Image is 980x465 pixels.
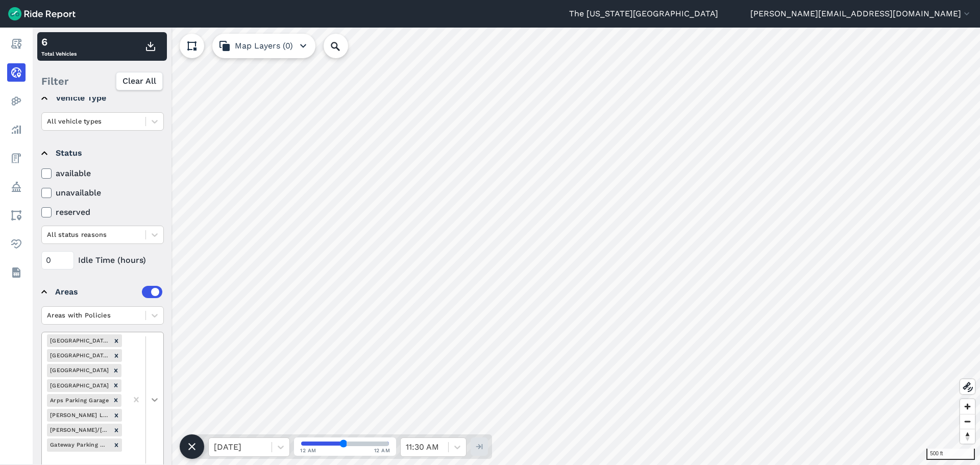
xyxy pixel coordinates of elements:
[47,438,111,451] div: Gateway Parking Garage & Walkway
[41,206,164,218] label: reserved
[7,178,26,196] a: Policy
[960,429,975,444] button: Reset bearing to north
[41,251,164,270] div: Idle Time (hours)
[47,349,111,362] div: [GEOGRAPHIC_DATA] Garage
[374,447,390,454] span: 12 AM
[7,120,26,139] a: Analyze
[41,34,77,50] div: 6
[212,34,315,58] button: Map Layers (0)
[33,28,980,465] canvas: Map
[47,379,110,392] div: [GEOGRAPHIC_DATA]
[47,334,111,347] div: [GEOGRAPHIC_DATA] Garage
[7,92,26,110] a: Heatmaps
[110,379,121,392] div: Remove 9th Ave West Parking Garage
[7,35,26,53] a: Report
[569,8,718,20] a: The [US_STATE][GEOGRAPHIC_DATA]
[324,34,364,58] input: Search Location or Vehicles
[55,286,162,298] div: Areas
[47,409,111,422] div: [PERSON_NAME] Lab Courtyard
[110,394,121,407] div: Remove Arps Parking Garage
[960,414,975,429] button: Zoom out
[7,63,26,82] a: Realtime
[111,334,122,347] div: Remove 11th Ave Parking Garage
[926,449,975,460] div: 500 ft
[7,235,26,253] a: Health
[47,394,110,407] div: Arps Parking Garage
[8,7,76,20] img: Ride Report
[41,84,162,112] summary: Vehicle Type
[41,278,162,306] summary: Areas
[111,409,122,422] div: Remove Celeste Lab Courtyard
[111,349,122,362] div: Remove 12th Ave Parking Garage
[110,364,121,377] div: Remove 9th Ave East Parking Garage
[122,75,156,87] span: Clear All
[37,65,167,97] div: Filter
[41,34,77,59] div: Total Vehicles
[7,206,26,225] a: Areas
[41,187,164,199] label: unavailable
[47,424,111,436] div: [PERSON_NAME]/[PERSON_NAME] Parking Garage
[111,438,122,451] div: Remove Gateway Parking Garage & Walkway
[116,72,163,90] button: Clear All
[7,263,26,282] a: Datasets
[47,364,110,377] div: [GEOGRAPHIC_DATA]
[960,399,975,414] button: Zoom in
[41,139,162,167] summary: Status
[111,424,122,436] div: Remove Dodd/Davis Parking Garage
[300,447,316,454] span: 12 AM
[41,167,164,180] label: available
[750,8,972,20] button: [PERSON_NAME][EMAIL_ADDRESS][DOMAIN_NAME]
[7,149,26,167] a: Fees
